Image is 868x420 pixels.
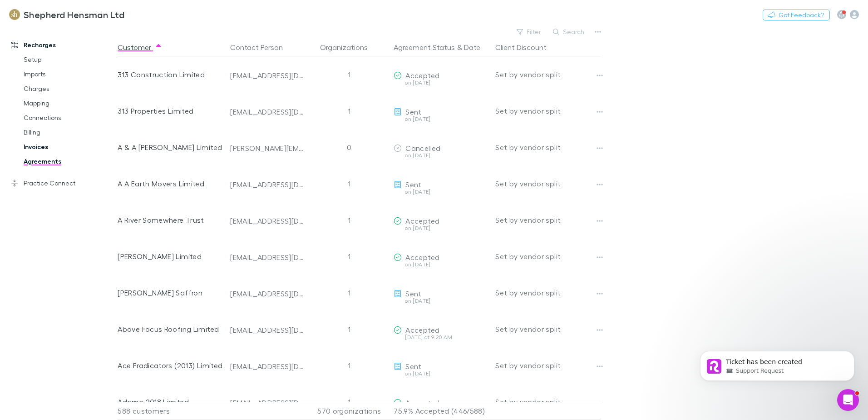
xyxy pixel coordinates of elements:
[394,38,455,56] button: Agreement Status
[495,93,601,129] div: Set by vendor split
[15,125,123,140] a: Billing
[15,96,123,110] a: Mapping
[308,275,390,311] div: 1
[118,38,162,56] button: Customer
[495,384,601,420] div: Set by vendor split
[308,347,390,384] div: 1
[118,129,223,165] div: A & A [PERSON_NAME] Limited
[15,140,123,154] a: Invoices
[230,71,305,80] div: [EMAIL_ADDRESS][DOMAIN_NAME]
[495,56,601,93] div: Set by vendor split
[548,26,590,37] button: Search
[405,107,421,116] span: Sent
[394,262,488,267] div: on [DATE]
[837,389,859,411] iframe: Intercom live chat
[495,129,601,165] div: Set by vendor split
[230,38,294,56] button: Contact Person
[308,311,390,347] div: 1
[686,332,868,395] iframe: Intercom notifications message
[405,144,440,152] span: Cancelled
[405,398,439,407] span: Accepted
[308,165,390,202] div: 1
[308,402,390,420] div: 570 organizations
[495,347,601,384] div: Set by vendor split
[230,398,305,407] div: [EMAIL_ADDRESS][DOMAIN_NAME]
[15,81,123,96] a: Charges
[230,325,305,335] div: [EMAIL_ADDRESS][DOMAIN_NAME]
[9,9,20,20] img: Shepherd Hensman Ltd's Logo
[405,325,439,334] span: Accepted
[230,107,305,116] div: [EMAIL_ADDRESS][DOMAIN_NAME]
[15,67,123,81] a: Imports
[495,202,601,238] div: Set by vendor split
[230,289,305,298] div: [EMAIL_ADDRESS][DOMAIN_NAME]
[394,116,488,122] div: on [DATE]
[308,238,390,275] div: 1
[118,56,223,93] div: 313 Construction Limited
[308,129,390,165] div: 0
[495,275,601,311] div: Set by vendor split
[394,189,488,195] div: on [DATE]
[394,371,488,376] div: on [DATE]
[118,93,223,129] div: 313 Properties Limited
[394,38,488,56] div: &
[230,180,305,189] div: [EMAIL_ADDRESS][DOMAIN_NAME]
[118,238,223,275] div: [PERSON_NAME] Limited
[405,362,421,370] span: Sent
[230,144,305,153] div: [PERSON_NAME][EMAIL_ADDRESS][DOMAIN_NAME]
[15,110,123,125] a: Connections
[15,154,123,169] a: Agreements
[320,38,379,56] button: Organizations
[118,275,223,311] div: [PERSON_NAME] Saffron
[394,225,488,231] div: on [DATE]
[2,38,123,52] a: Recharges
[495,38,557,56] button: Client Discount
[230,216,305,225] div: [EMAIL_ADDRESS][DOMAIN_NAME]
[405,289,421,298] span: Sent
[394,335,488,340] div: [DATE] at 9:20 AM
[118,202,223,238] div: A River Somewhere Trust
[495,165,601,202] div: Set by vendor split
[405,180,421,189] span: Sent
[763,10,830,20] button: Got Feedback?
[464,38,480,56] button: Date
[230,253,305,262] div: [EMAIL_ADDRESS][DOMAIN_NAME]
[118,347,223,384] div: Ace Eradicators (2013) Limited
[394,402,488,420] p: 75.9% Accepted (446/588)
[308,384,390,420] div: 1
[118,311,223,347] div: Above Focus Roofing Limited
[308,202,390,238] div: 1
[512,26,547,37] button: Filter
[118,165,223,202] div: A A Earth Movers Limited
[495,311,601,347] div: Set by vendor split
[230,362,305,371] div: [EMAIL_ADDRESS][DOMAIN_NAME]
[405,253,439,261] span: Accepted
[308,93,390,129] div: 1
[118,384,223,420] div: Adamo 2018 Limited
[24,9,124,20] h3: Shepherd Hensman Ltd
[405,216,439,225] span: Accepted
[308,56,390,93] div: 1
[4,4,130,25] a: Shepherd Hensman Ltd
[118,402,227,420] div: 588 customers
[394,298,488,304] div: on [DATE]
[394,80,488,85] div: on [DATE]
[394,153,488,158] div: on [DATE]
[495,238,601,275] div: Set by vendor split
[2,176,123,190] a: Practice Connect
[15,52,123,67] a: Setup
[405,71,439,80] span: Accepted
